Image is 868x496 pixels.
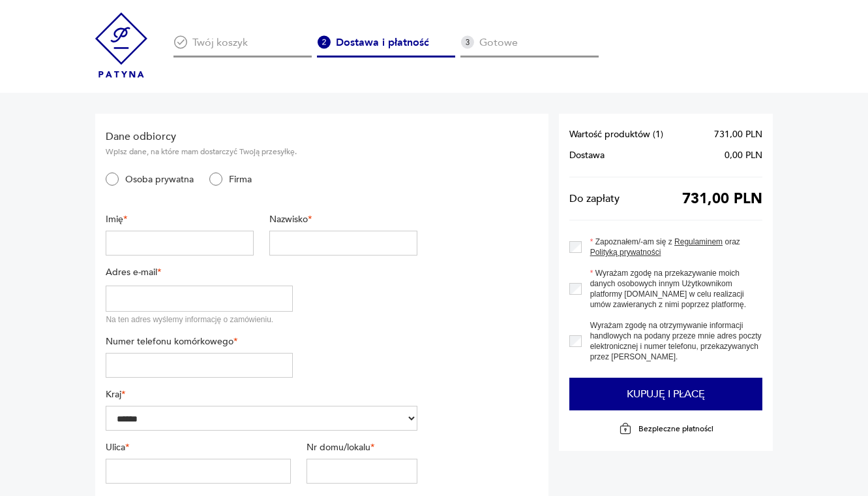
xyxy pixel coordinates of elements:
[222,173,252,186] label: Firma
[173,35,187,49] img: Ikona
[569,378,762,410] button: Kupuję i płacę
[460,35,599,58] div: Gotowe
[682,193,762,204] span: 731,00 PLN
[590,248,661,257] a: Polityką prywatności
[619,422,632,435] img: Ikona kłódki
[106,146,417,157] p: Wpisz dane, na które mam dostarczyć Twoją przesyłkę.
[460,35,474,49] img: Ikona
[106,441,290,454] label: Ulica
[317,35,331,49] img: Ikona
[95,12,147,78] img: Patyna - sklep z meblami i dekoracjami vintage
[106,213,254,225] label: Imię
[569,150,605,161] span: Dostawa
[173,35,312,58] div: Twój koszyk
[269,213,417,225] label: Nazwisko
[569,129,663,140] span: Wartość produktów ( 1 )
[582,268,762,310] label: Wyrażam zgodę na przekazywanie moich danych osobowych innym Użytkownikom platformy [DOMAIN_NAME] ...
[106,388,417,401] label: Kraj
[317,35,455,58] div: Dostawa i płatność
[106,266,292,278] label: Adres e-mail
[307,441,417,454] label: Nr domu/lokalu
[714,129,762,140] span: 731,00 PLN
[674,237,723,246] a: Regulaminem
[582,237,762,257] label: Zapoznałem/-am się z oraz
[106,129,417,144] h2: Dane odbiorcy
[569,193,620,204] span: Do zapłaty
[638,423,713,434] p: Bezpieczne płatności
[582,320,762,362] label: Wyrażam zgodę na otrzymywanie informacji handlowych na podany przeze mnie adres poczty elektronic...
[106,314,292,325] div: Na ten adres wyślemy informację o zamówieniu.
[119,173,194,186] label: Osoba prywatna
[106,335,292,348] label: Numer telefonu komórkowego
[725,150,762,161] span: 0,00 PLN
